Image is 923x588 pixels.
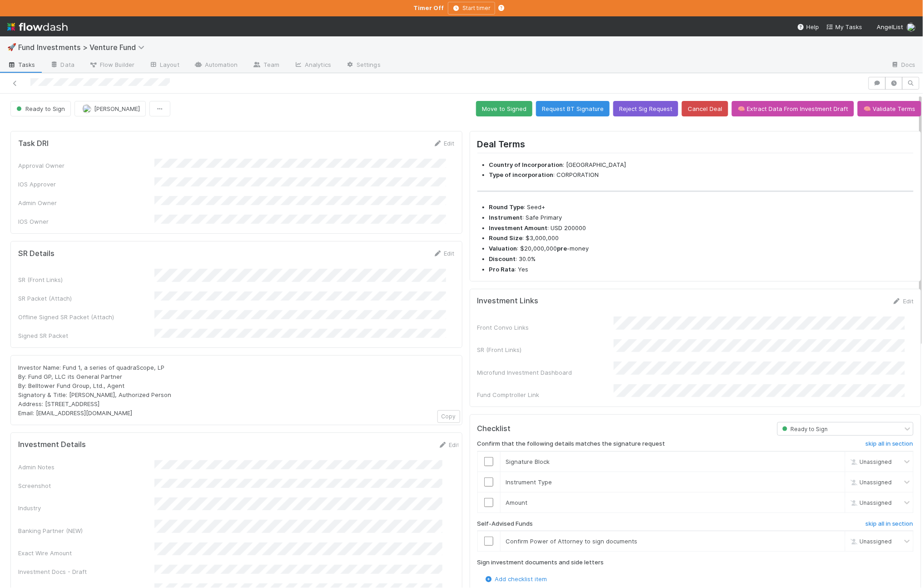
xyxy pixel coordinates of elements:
[477,368,614,377] div: Microfund Investment Dashboard
[489,234,914,243] li: : $3,000,000
[858,101,921,116] button: 🧠 Validate Terms
[18,364,171,417] span: Investor Name: Fund 1, a series of quadraScope, LP By: Fund GP, LLC its General Partner By: Bellt...
[865,520,913,531] a: skip all in section
[18,161,154,170] div: Approval Owner
[477,520,533,528] h6: Self-Advised Funds
[849,458,892,465] span: Unassigned
[849,478,892,485] span: Unassigned
[477,424,511,433] h5: Checklist
[18,198,154,207] div: Admin Owner
[865,440,913,451] a: skip all in section
[877,23,903,30] span: AngelList
[489,161,914,170] li: : [GEOGRAPHIC_DATA]
[18,331,154,340] div: Signed SR Packet
[18,294,154,303] div: SR Packet (Attach)
[287,58,338,73] a: Analytics
[142,58,187,73] a: Layout
[865,520,913,528] h6: skip all in section
[18,526,154,535] div: Banking Partner (NEW)
[506,458,550,465] span: Signature Block
[18,481,154,490] div: Screenshot
[849,538,892,545] span: Unassigned
[82,58,142,73] a: Flow Builder
[489,255,516,262] strong: Discount
[18,567,154,576] div: Investment Docs - Draft
[489,171,554,178] strong: Type of incorporation
[18,275,154,284] div: SR (Front Links)
[245,58,287,73] a: Team
[18,462,154,472] div: Admin Notes
[849,499,892,506] span: Unassigned
[437,410,460,423] button: Copy
[10,101,71,116] button: Ready to Sign
[489,265,914,274] li: : Yes
[18,548,154,558] div: Exact Wire Amount
[892,297,913,305] a: Edit
[433,250,455,257] a: Edit
[865,440,913,447] h6: skip all in section
[907,23,916,32] img: avatar_12dd09bb-393f-4edb-90ff-b12147216d3f.png
[489,203,914,212] li: : Seed+
[18,139,49,148] h5: Task DRI
[414,4,444,11] strong: Timer Off
[18,312,154,322] div: Offline Signed SR Packet (Attach)
[477,559,604,566] h6: Sign investment documents and side letters
[477,390,614,399] div: Fund Comptroller Link
[477,345,614,354] div: SR (Front Links)
[489,245,517,252] strong: Valuation
[682,101,728,116] button: Cancel Deal
[477,297,539,306] h5: Investment Links
[489,255,914,264] li: : 30.0%
[15,105,65,112] span: Ready to Sign
[18,43,149,52] span: Fund Investments > Venture Fund
[7,60,35,69] span: Tasks
[489,213,914,222] li: : Safe Primary
[477,440,665,447] h6: Confirm that the following details matches the signature request
[883,58,923,73] a: Docs
[780,426,828,432] span: Ready to Sign
[448,2,495,15] button: Start timer
[826,22,862,31] a: My Tasks
[489,224,914,233] li: : USD 200000
[797,22,819,31] div: Help
[489,224,548,231] strong: Investment Amount
[94,105,140,112] span: [PERSON_NAME]
[536,101,610,116] button: Request BT Signature
[489,234,523,241] strong: Round Size
[43,58,82,73] a: Data
[489,171,914,180] li: : CORPORATION
[433,140,455,147] a: Edit
[74,101,146,116] button: [PERSON_NAME]
[7,43,16,51] span: 🚀
[18,180,154,189] div: IOS Approver
[18,503,154,513] div: Industry
[7,19,68,35] img: logo-inverted-e16ddd16eac7371096b0.svg
[18,440,86,449] h5: Investment Details
[489,161,563,168] strong: Country of Incorporation
[506,499,528,506] span: Amount
[476,101,532,116] button: Move to Signed
[613,101,678,116] button: Reject Sig Request
[506,538,638,545] span: Confirm Power of Attorney to sign documents
[477,139,914,153] h2: Deal Terms
[489,203,524,211] strong: Round Type
[18,217,154,226] div: IOS Owner
[18,249,55,258] h5: SR Details
[484,575,547,583] a: Add checklist item
[489,266,515,273] strong: Pro Rata
[489,214,523,221] strong: Instrument
[489,244,914,253] li: : $20,000,000 -money
[506,478,552,486] span: Instrument Type
[338,58,388,73] a: Settings
[732,101,854,116] button: 🧠 Extract Data From Investment Draft
[89,60,134,69] span: Flow Builder
[187,58,245,73] a: Automation
[82,104,91,113] img: avatar_12dd09bb-393f-4edb-90ff-b12147216d3f.png
[477,323,614,332] div: Front Convo Links
[826,23,862,30] span: My Tasks
[438,441,460,448] a: Edit
[557,245,567,252] strong: pre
